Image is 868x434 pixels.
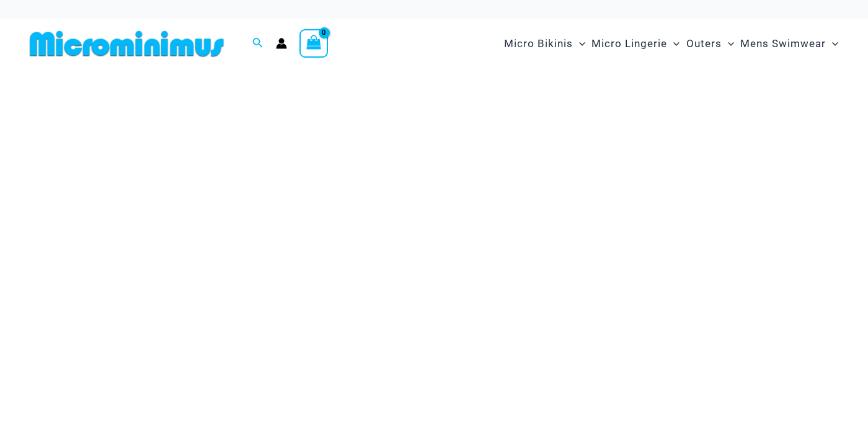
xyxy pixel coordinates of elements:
[276,38,287,49] a: Account icon link
[667,28,680,60] span: Menu Toggle
[737,25,841,63] a: Mens SwimwearMenu ToggleMenu Toggle
[504,28,573,60] span: Micro Bikinis
[683,25,737,63] a: OutersMenu ToggleMenu Toggle
[573,28,585,60] span: Menu Toggle
[499,23,843,64] nav: Site Navigation
[826,28,838,60] span: Menu Toggle
[299,29,328,58] a: View Shopping Cart, empty
[588,25,683,63] a: Micro LingerieMenu ToggleMenu Toggle
[722,28,734,60] span: Menu Toggle
[252,36,263,51] a: Search icon link
[686,28,722,60] span: Outers
[25,30,229,58] img: MM SHOP LOGO FLAT
[591,28,667,60] span: Micro Lingerie
[501,25,588,63] a: Micro BikinisMenu ToggleMenu Toggle
[740,28,826,60] span: Mens Swimwear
